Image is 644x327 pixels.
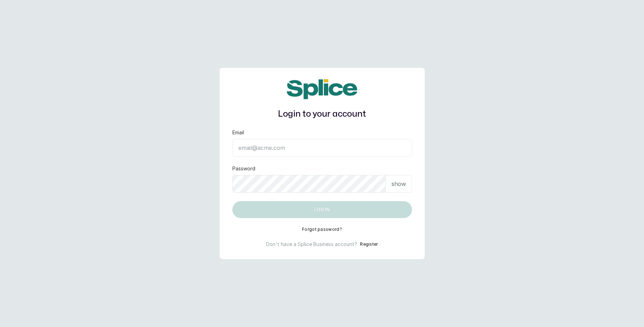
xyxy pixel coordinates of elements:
[232,201,412,218] button: Log in
[391,180,406,188] p: show
[232,108,412,121] h1: Login to your account
[232,139,412,157] input: email@acme.com
[302,227,342,232] button: Forgot password?
[266,241,357,248] p: Don't have a Splice Business account?
[232,129,244,136] label: Email
[360,241,378,248] button: Register
[232,165,255,172] label: Password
